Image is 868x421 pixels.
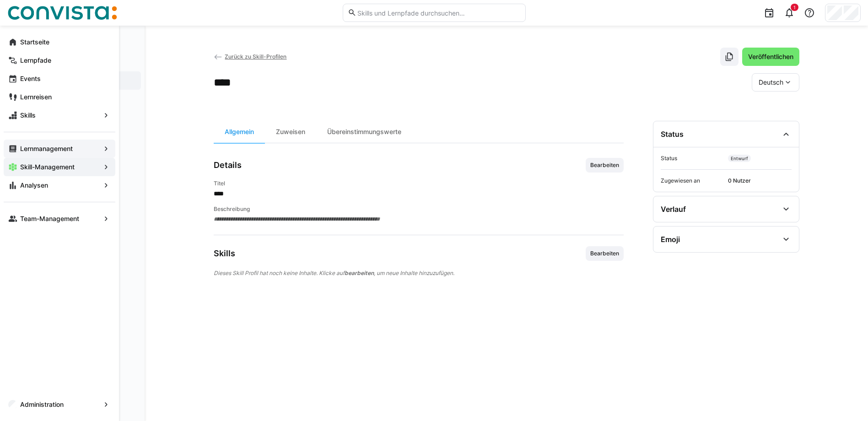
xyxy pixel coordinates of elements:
[214,53,287,60] a: Zurück zu Skill-Profilen
[225,53,286,60] span: Zurück zu Skill-Profilen
[589,250,620,257] span: Bearbeiten
[589,162,620,169] span: Bearbeiten
[747,52,795,61] span: Veröffentlichen
[661,235,680,244] div: Emoji
[661,130,684,139] div: Status
[214,160,242,170] h3: Details
[214,205,624,213] h4: Beschreibung
[214,270,454,276] span: Dieses Skill Profil hat noch keine Inhalte. Klicke auf , um neue Inhalte hinzuzufügen.
[661,177,724,184] span: Zugewiesen an
[316,121,412,143] div: Übereinstimmungswerte
[356,9,520,17] input: Skills und Lernpfade durchsuchen…
[759,78,783,87] span: Deutsch
[214,180,624,187] h4: Titel
[661,205,686,214] div: Verlauf
[345,270,374,276] strong: bearbeiten
[214,248,235,259] h3: Skills
[793,5,796,10] span: 1
[742,48,799,66] button: Veröffentlichen
[728,177,792,184] span: 0 Nutzer
[661,155,724,162] span: Status
[265,121,316,143] div: Zuweisen
[728,155,751,162] span: Entwurf
[586,158,624,173] button: Bearbeiten
[586,246,624,261] button: Bearbeiten
[214,121,265,143] div: Allgemein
